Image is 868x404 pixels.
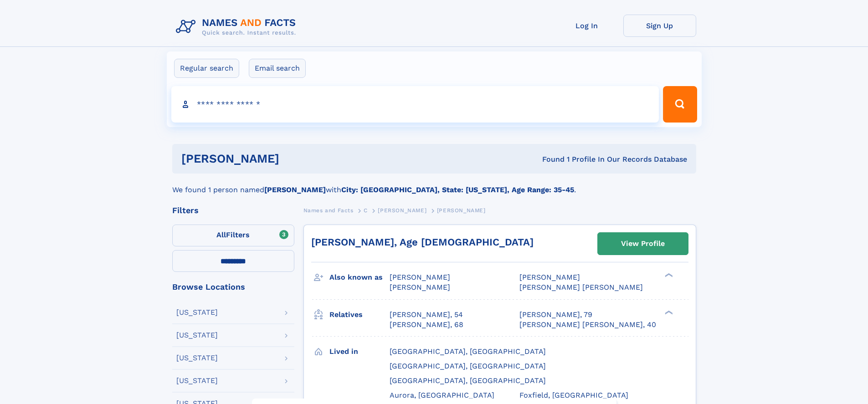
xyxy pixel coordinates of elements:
span: [PERSON_NAME] [519,273,580,281]
button: Search Button [663,86,697,123]
b: City: [GEOGRAPHIC_DATA], State: [US_STATE], Age Range: 35-45 [341,185,574,194]
span: [PERSON_NAME] [390,273,450,281]
b: [PERSON_NAME] [264,185,326,194]
h3: Relatives [329,307,390,322]
label: Regular search [174,59,239,78]
a: Sign Up [623,15,696,37]
span: [GEOGRAPHIC_DATA], [GEOGRAPHIC_DATA] [390,362,546,370]
span: [GEOGRAPHIC_DATA], [GEOGRAPHIC_DATA] [390,376,546,385]
div: We found 1 person named with . [172,174,696,195]
h3: Lived in [329,344,390,359]
span: [PERSON_NAME] [378,207,426,214]
a: [PERSON_NAME], 54 [390,310,463,320]
a: Names and Facts [303,205,354,216]
div: Filters [172,206,294,215]
a: View Profile [598,233,688,255]
div: ❯ [663,309,673,315]
a: [PERSON_NAME] [PERSON_NAME], 40 [519,320,656,330]
div: Found 1 Profile In Our Records Database [411,154,687,164]
a: [PERSON_NAME], Age [DEMOGRAPHIC_DATA] [311,236,534,248]
h3: Also known as [329,270,390,285]
span: [GEOGRAPHIC_DATA], [GEOGRAPHIC_DATA] [390,347,546,356]
span: Aurora, [GEOGRAPHIC_DATA] [390,391,494,399]
div: Browse Locations [172,283,294,291]
a: [PERSON_NAME] [378,205,426,216]
div: View Profile [621,233,665,254]
h1: [PERSON_NAME] [181,153,411,164]
span: [PERSON_NAME] [437,207,486,214]
div: [US_STATE] [176,309,218,316]
span: [PERSON_NAME] [PERSON_NAME] [519,283,643,291]
div: ❯ [663,272,673,278]
span: Foxfield, [GEOGRAPHIC_DATA] [519,391,628,399]
div: [US_STATE] [176,354,218,362]
input: search input [171,86,659,123]
span: All [216,230,226,239]
img: Logo Names and Facts [172,15,303,39]
span: C [364,207,368,214]
label: Email search [249,59,306,78]
span: [PERSON_NAME] [390,283,450,291]
a: Log In [550,15,623,37]
a: C [364,205,368,216]
div: [US_STATE] [176,377,218,384]
div: [US_STATE] [176,332,218,339]
label: Filters [172,225,294,246]
a: [PERSON_NAME], 68 [390,320,463,330]
a: [PERSON_NAME], 79 [519,310,592,320]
